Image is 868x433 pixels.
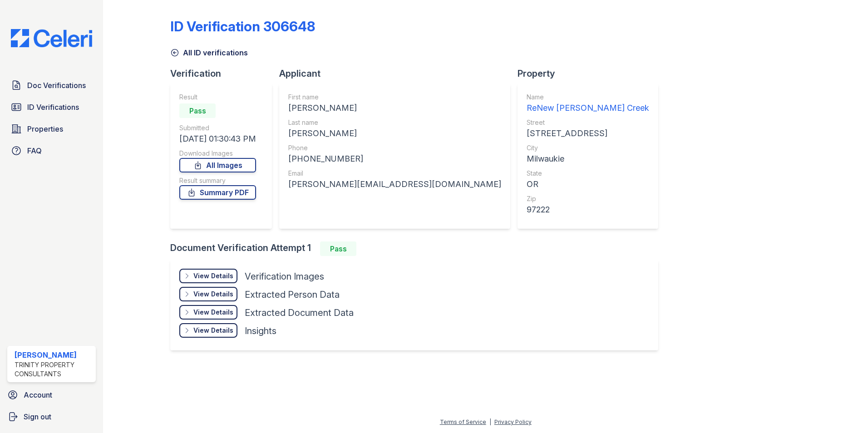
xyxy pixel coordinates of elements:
[170,241,666,256] div: Document Verification Attempt 1
[193,326,233,335] div: View Details
[193,290,233,299] div: View Details
[7,120,96,138] a: Properties
[179,93,256,102] div: Result
[179,133,256,145] div: [DATE] 01:30:43 PM
[179,103,216,118] div: Pass
[4,29,99,47] img: CE_Logo_Blue-a8612792a0a2168367f1c8372b55b34899dd931a85d93a1a3d3e32e68fde9ad4.png
[170,67,279,80] div: Verification
[527,153,649,165] div: Milwaukie
[494,418,532,425] a: Privacy Policy
[527,194,649,203] div: Zip
[179,123,256,133] div: Submitted
[288,153,501,165] div: [PHONE_NUMBER]
[179,176,256,185] div: Result summary
[527,178,649,191] div: OR
[288,178,501,191] div: [PERSON_NAME][EMAIL_ADDRESS][DOMAIN_NAME]
[24,411,51,422] span: Sign out
[193,271,233,280] div: View Details
[527,93,649,102] div: Name
[27,80,86,91] span: Doc Verifications
[288,102,501,114] div: [PERSON_NAME]
[527,169,649,178] div: State
[193,308,233,317] div: View Details
[15,360,92,379] div: Trinity Property Consultants
[288,118,501,127] div: Last name
[527,143,649,153] div: City
[27,102,79,113] span: ID Verifications
[245,288,340,301] div: Extracted Person Data
[7,98,96,116] a: ID Verifications
[527,203,649,216] div: 97222
[279,67,518,80] div: Applicant
[245,325,276,337] div: Insights
[179,149,256,158] div: Download Images
[489,418,491,425] div: |
[245,306,354,319] div: Extracted Document Data
[440,418,486,425] a: Terms of Service
[518,67,666,80] div: Property
[24,389,52,400] span: Account
[288,127,501,140] div: [PERSON_NAME]
[27,145,42,156] span: FAQ
[320,241,356,256] div: Pass
[527,118,649,127] div: Street
[527,127,649,140] div: [STREET_ADDRESS]
[4,408,99,426] a: Sign out
[288,93,501,102] div: First name
[527,93,649,114] a: Name ReNew [PERSON_NAME] Creek
[27,123,63,134] span: Properties
[288,169,501,178] div: Email
[4,386,99,404] a: Account
[170,18,315,34] div: ID Verification 306648
[245,270,324,283] div: Verification Images
[179,185,256,200] a: Summary PDF
[179,158,256,172] a: All Images
[288,143,501,153] div: Phone
[7,142,96,160] a: FAQ
[15,349,92,360] div: [PERSON_NAME]
[7,76,96,94] a: Doc Verifications
[170,47,248,58] a: All ID verifications
[527,102,649,114] div: ReNew [PERSON_NAME] Creek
